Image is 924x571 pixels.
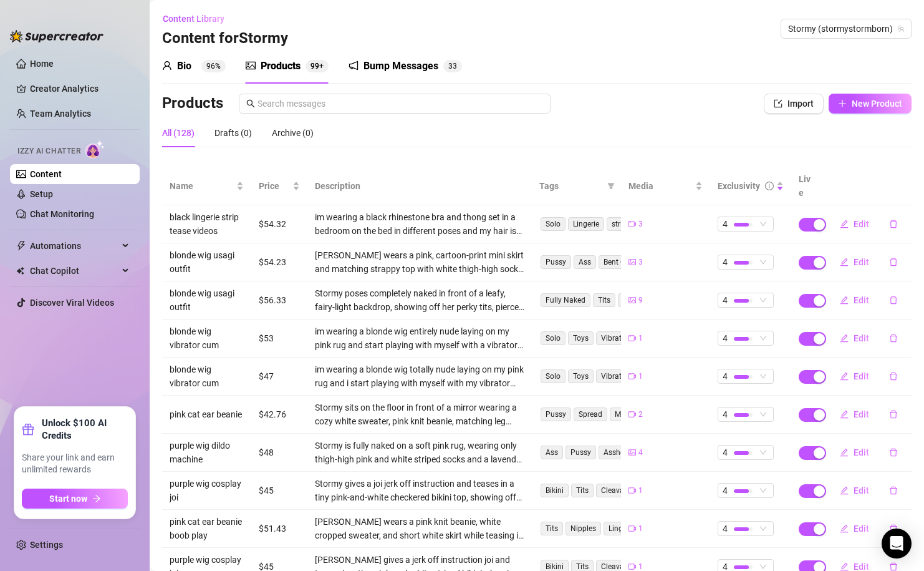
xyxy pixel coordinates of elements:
[596,484,637,497] span: Cleavage
[882,529,912,559] div: Open Intercom Messenger
[162,167,251,205] th: Name
[628,563,636,570] span: video-camera
[30,298,114,308] a: Discover Viral Videos
[723,293,728,307] span: 4
[251,472,307,510] td: $45
[830,404,879,424] button: Edit
[162,510,251,548] td: pink cat ear beanie boob play
[889,220,898,228] span: delete
[879,252,908,272] button: delete
[541,255,571,269] span: Pussy
[162,281,251,320] td: blonde wig usagi outfit
[830,328,879,348] button: Edit
[541,522,563,535] span: Tits
[214,126,252,140] div: Drafts (0)
[307,167,532,205] th: Description
[840,410,849,419] span: edit
[638,523,643,535] span: 1
[628,487,636,494] span: video-camera
[30,236,118,256] span: Automations
[605,177,617,195] span: filter
[163,14,224,24] span: Content Library
[261,59,301,74] div: Products
[170,179,234,193] span: Name
[568,369,594,383] span: Toys
[879,290,908,310] button: delete
[723,331,728,345] span: 4
[897,25,905,32] span: team
[30,261,118,281] span: Chat Copilot
[628,334,636,342] span: video-camera
[162,396,251,434] td: pink cat ear beanie
[840,524,849,533] span: edit
[854,295,869,305] span: Edit
[30,79,130,99] a: Creator Analytics
[30,209,94,219] a: Chat Monitoring
[315,210,525,238] div: im wearing a black rhinestone bra and thong set in a bedroom on the bed in different poses and my...
[774,99,782,108] span: import
[315,401,525,428] div: Stormy sits on the floor in front of a mirror wearing a cozy white sweater, pink knit beanie, mat...
[596,331,633,345] span: Vibrator
[162,9,234,29] button: Content Library
[30,540,63,550] a: Settings
[571,484,594,497] span: Tits
[830,481,879,500] button: Edit
[541,484,569,497] span: Bikini
[17,145,80,157] span: Izzy AI Chatter
[607,217,652,231] span: strip tease
[889,524,898,533] span: delete
[593,293,615,307] span: Tits
[30,109,91,119] a: Team Analytics
[889,486,898,495] span: delete
[638,256,643,268] span: 3
[840,448,849,457] span: edit
[315,515,525,542] div: [PERSON_NAME] wears a pink knit beanie, white cropped sweater, and short white skirt while teasin...
[30,189,53,199] a: Setup
[541,369,565,383] span: Solo
[246,99,255,108] span: search
[638,333,643,344] span: 1
[272,126,314,140] div: Archive (0)
[568,331,594,345] span: Toys
[251,205,307,243] td: $54.32
[162,126,195,140] div: All (128)
[628,373,636,380] span: video-camera
[723,408,728,421] span: 4
[618,293,640,307] span: Ass
[541,293,590,307] span: Fully Naked
[638,485,643,497] span: 1
[565,522,601,535] span: Nipples
[787,99,814,109] span: Import
[251,358,307,396] td: $47
[201,60,226,72] sup: 96%
[541,331,565,345] span: Solo
[723,484,728,497] span: 4
[854,257,869,267] span: Edit
[162,472,251,510] td: purple wig cosplay joi
[349,61,359,71] span: notification
[251,510,307,548] td: $51.43
[723,522,728,535] span: 4
[830,252,879,272] button: Edit
[162,205,251,243] td: black lingerie strip tease videos
[889,410,898,419] span: delete
[889,334,898,343] span: delete
[177,59,191,74] div: Bio
[854,333,869,343] span: Edit
[879,404,908,424] button: delete
[889,258,898,266] span: delete
[363,59,438,74] div: Bump Messages
[315,248,525,276] div: [PERSON_NAME] wears a pink, cartoon-print mini skirt and matching strappy top with white thigh-hi...
[621,167,710,205] th: Media
[246,61,256,71] span: picture
[257,97,543,110] input: Search messages
[22,423,34,436] span: gift
[541,408,571,421] span: Pussy
[879,214,908,234] button: delete
[251,243,307,281] td: $54.23
[723,446,728,459] span: 4
[259,179,290,193] span: Price
[854,219,869,229] span: Edit
[628,411,636,418] span: video-camera
[791,167,822,205] th: Live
